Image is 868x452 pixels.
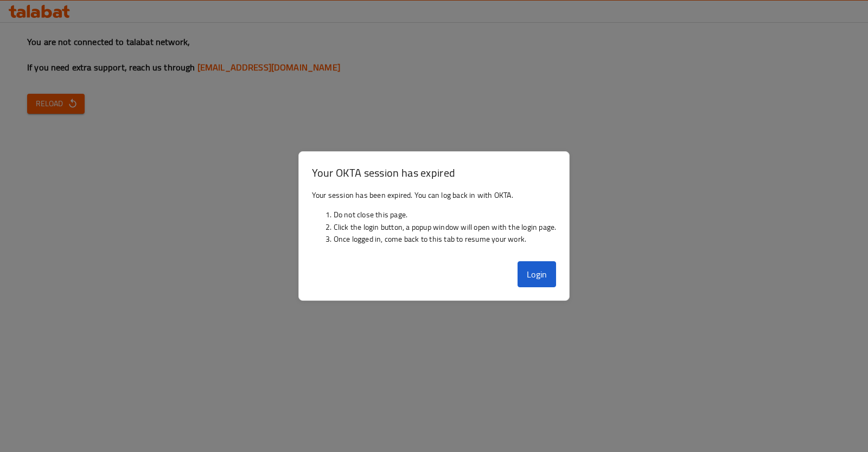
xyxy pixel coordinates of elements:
[518,261,557,287] button: Login
[312,165,557,180] h3: Your OKTA session has expired
[334,209,557,221] li: Do not close this page.
[334,221,557,233] li: Click the login button, a popup window will open with the login page.
[299,185,570,257] div: Your session has been expired. You can log back in with OKTA.
[334,233,557,245] li: Once logged in, come back to this tab to resume your work.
